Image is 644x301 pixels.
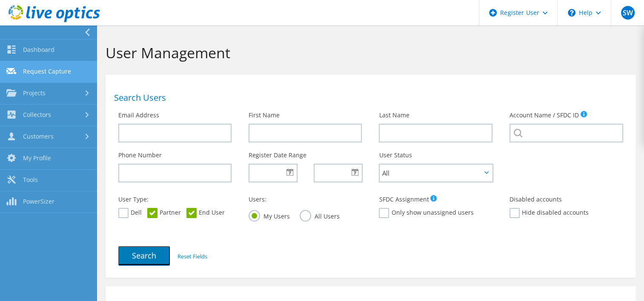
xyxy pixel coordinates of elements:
[621,6,635,20] span: SW
[118,208,142,218] label: Dell
[379,151,412,159] label: User Status
[382,168,481,178] span: All
[379,208,473,218] label: Only show unassigned users
[177,253,207,260] a: Reset Fields
[249,210,290,221] label: My Users
[249,151,306,159] label: Register Date Range
[379,111,409,119] label: Last Name
[509,208,589,218] label: Hide disabled accounts
[300,210,340,221] label: All Users
[118,151,162,159] label: Phone Number
[147,208,181,218] label: Partner
[509,111,579,119] label: Account Name / SFDC ID
[568,9,575,17] svg: \n
[379,195,429,204] label: SFDC Assignment
[118,195,149,204] label: User Type:
[186,208,225,218] label: End User
[114,94,623,102] h1: Search Users
[118,246,170,265] button: Search
[106,44,631,62] h1: User Management
[249,111,280,119] label: First Name
[249,195,266,204] label: Users:
[118,111,159,119] label: Email Address
[509,195,562,204] label: Disabled accounts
